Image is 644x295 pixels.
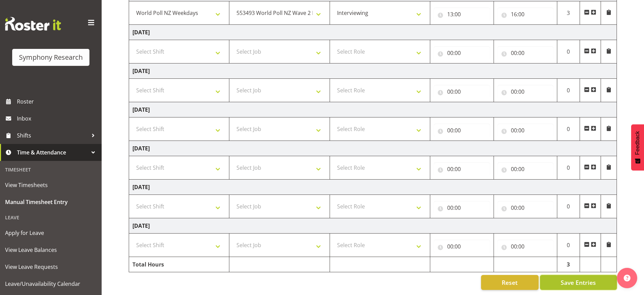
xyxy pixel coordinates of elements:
span: Feedback [635,131,641,155]
span: Apply for Leave [5,228,97,238]
button: Reset [481,275,539,290]
span: Save Entries [561,278,596,287]
span: View Leave Balances [5,245,97,255]
td: 0 [557,117,580,141]
a: Leave/Unavailability Calendar [2,275,100,292]
span: Roster [17,96,98,107]
td: 0 [557,234,580,257]
input: Click to select... [434,162,490,176]
span: Manual Timesheet Entry [5,197,97,207]
a: Manual Timesheet Entry [2,193,100,210]
td: 0 [557,40,580,63]
div: Leave [2,210,100,224]
span: View Leave Requests [5,262,97,272]
button: Feedback - Show survey [631,124,644,170]
input: Click to select... [497,7,554,21]
a: View Leave Requests [2,258,100,275]
input: Click to select... [434,85,490,98]
a: View Leave Balances [2,241,100,258]
div: Timesheet [2,163,100,177]
span: Leave/Unavailability Calendar [5,279,97,289]
input: Click to select... [434,240,490,253]
span: Inbox [17,113,98,124]
td: [DATE] [129,63,617,79]
span: View Timesheets [5,180,97,190]
input: Click to select... [497,46,554,60]
img: Rosterit website logo [5,17,61,31]
img: help-xxl-2.png [624,275,630,281]
td: 3 [557,257,580,272]
input: Click to select... [497,85,554,98]
span: Reset [502,278,518,287]
button: Save Entries [540,275,617,290]
a: Apply for Leave [2,224,100,241]
td: [DATE] [129,25,617,40]
span: Time & Attendance [17,147,88,158]
input: Click to select... [497,201,554,215]
input: Click to select... [434,46,490,60]
input: Click to select... [497,124,554,137]
td: 0 [557,195,580,218]
input: Click to select... [497,240,554,253]
input: Click to select... [497,162,554,176]
input: Click to select... [434,201,490,215]
td: [DATE] [129,180,617,195]
td: 3 [557,1,580,25]
input: Click to select... [434,124,490,137]
div: Symphony Research [19,52,83,62]
td: [DATE] [129,102,617,117]
a: View Timesheets [2,177,100,193]
td: [DATE] [129,141,617,156]
span: Shifts [17,130,88,141]
input: Click to select... [434,7,490,21]
td: 0 [557,156,580,180]
td: 0 [557,79,580,102]
td: [DATE] [129,218,617,234]
td: Total Hours [129,257,229,272]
